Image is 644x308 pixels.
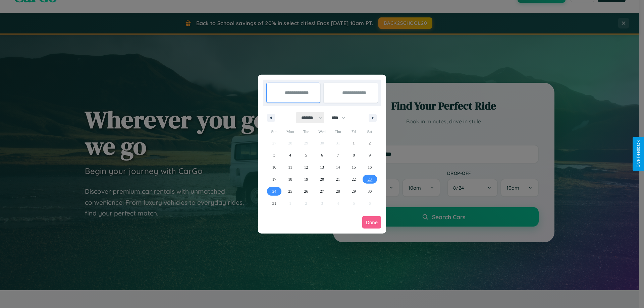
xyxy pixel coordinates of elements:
[266,185,282,197] button: 24
[330,173,346,185] button: 21
[314,126,330,137] span: Wed
[346,173,362,185] button: 22
[352,173,356,185] span: 22
[330,126,346,137] span: Thu
[336,161,340,173] span: 14
[282,173,298,185] button: 18
[362,185,378,197] button: 30
[266,149,282,161] button: 3
[330,185,346,197] button: 28
[282,149,298,161] button: 4
[272,161,276,173] span: 10
[282,126,298,137] span: Mon
[346,185,362,197] button: 29
[266,161,282,173] button: 10
[288,173,292,185] span: 18
[362,173,378,185] button: 23
[353,137,355,149] span: 1
[346,161,362,173] button: 15
[636,140,641,168] div: Give Feedback
[352,161,356,173] span: 15
[305,149,307,161] span: 5
[346,126,362,137] span: Fri
[298,185,314,197] button: 26
[266,173,282,185] button: 17
[314,173,330,185] button: 20
[337,149,339,161] span: 7
[346,149,362,161] button: 8
[369,137,371,149] span: 2
[362,149,378,161] button: 9
[369,149,371,161] span: 9
[368,185,372,197] span: 30
[353,149,355,161] span: 8
[314,161,330,173] button: 13
[320,173,324,185] span: 20
[289,149,291,161] span: 4
[298,149,314,161] button: 5
[273,149,275,161] span: 3
[346,137,362,149] button: 1
[272,185,276,197] span: 24
[314,149,330,161] button: 6
[336,173,340,185] span: 21
[368,161,372,173] span: 16
[304,173,308,185] span: 19
[336,185,340,197] span: 28
[282,185,298,197] button: 25
[304,161,308,173] span: 12
[321,149,323,161] span: 6
[282,161,298,173] button: 11
[266,126,282,137] span: Sun
[368,173,372,185] span: 23
[352,185,356,197] span: 29
[320,161,324,173] span: 13
[288,161,292,173] span: 11
[272,173,276,185] span: 17
[330,161,346,173] button: 14
[298,161,314,173] button: 12
[288,185,292,197] span: 25
[272,197,276,209] span: 31
[314,185,330,197] button: 27
[266,197,282,209] button: 31
[362,161,378,173] button: 16
[362,137,378,149] button: 2
[362,126,378,137] span: Sat
[362,216,381,229] button: Done
[304,185,308,197] span: 26
[330,149,346,161] button: 7
[298,173,314,185] button: 19
[298,126,314,137] span: Tue
[320,185,324,197] span: 27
